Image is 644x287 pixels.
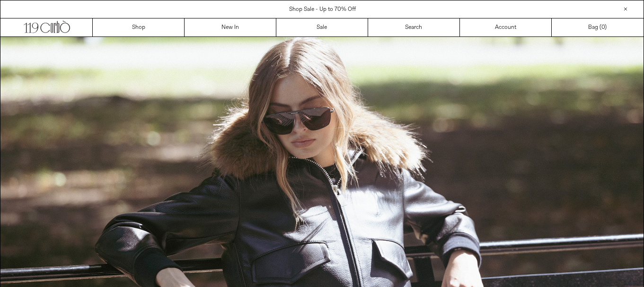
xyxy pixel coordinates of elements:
[289,6,356,13] a: Shop Sale - Up to 70% Off
[93,18,185,36] a: Shop
[368,18,460,36] a: Search
[601,24,605,31] span: 0
[552,18,644,36] a: Bag ()
[276,18,368,36] a: Sale
[460,18,552,36] a: Account
[601,23,607,32] span: )
[185,18,276,36] a: New In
